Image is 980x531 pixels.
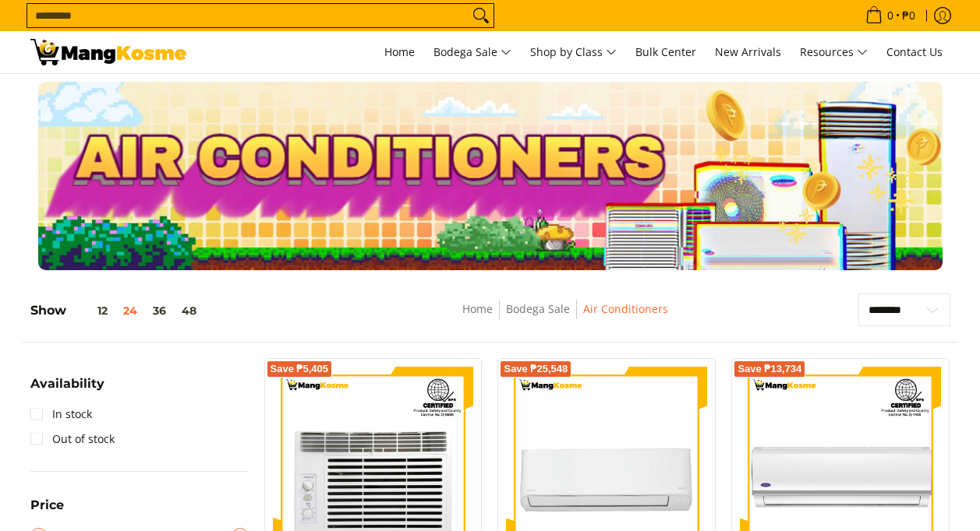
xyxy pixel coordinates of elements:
[504,364,568,374] span: Save ₱25,548
[506,301,570,316] a: Bodega Sale
[145,304,174,317] button: 36
[271,364,329,374] span: Save ₱5,405
[886,44,943,59] span: Contact Us
[426,31,519,73] a: Bodega Sale
[66,304,115,317] button: 12
[174,304,204,317] button: 48
[30,378,104,402] summary: Open
[885,10,896,21] span: 0
[433,43,511,62] span: Bodega Sale
[792,31,876,73] a: Resources
[30,402,92,427] a: In stock
[30,378,104,390] span: Availability
[115,304,145,317] button: 24
[348,300,781,335] nav: Breadcrumbs
[861,7,920,24] span: •
[522,31,624,73] a: Shop by Class
[900,10,918,21] span: ₱0
[530,43,617,62] span: Shop by Class
[30,427,115,452] a: Out of stock
[30,499,64,512] span: Price
[202,31,950,73] nav: Main Menu
[30,499,64,523] summary: Open
[30,303,204,318] h5: Show
[635,44,696,59] span: Bulk Center
[800,43,868,62] span: Resources
[879,31,950,73] a: Contact Us
[707,31,789,73] a: New Arrivals
[377,31,423,73] a: Home
[384,44,415,59] span: Home
[30,39,186,65] img: Bodega Sale Aircon l Mang Kosme: Home Appliances Warehouse Sale
[583,301,668,316] a: Air Conditioners
[738,364,801,374] span: Save ₱13,734
[715,44,781,59] span: New Arrivals
[469,4,494,27] button: Search
[628,31,704,73] a: Bulk Center
[462,301,493,316] a: Home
